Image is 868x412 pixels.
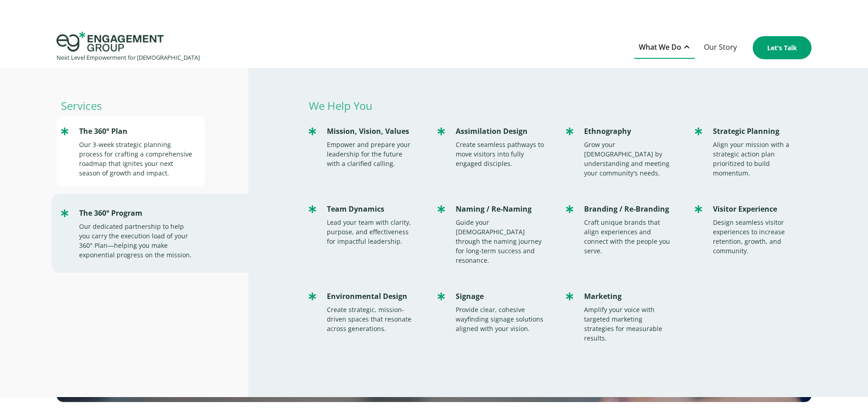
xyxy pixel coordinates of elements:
a: EthnographyGrow your [DEMOGRAPHIC_DATA] by understanding and meeting your community's needs. [561,116,683,187]
a: The 360° ProgramOur dedicated partnership to help you carry the execution load of your 360° Plan—... [57,198,248,269]
div: Guide your [DEMOGRAPHIC_DATA] through the naming journey for long-term success and resonance. [456,218,545,265]
div: Our 3-week strategic planning process for crafting a comprehensive roadmap that ignites your next... [79,140,196,178]
div: Lead your team with clarity, purpose, and effectiveness for impactful leadership. [327,218,416,246]
div: Team Dynamics [327,203,416,215]
div: Create seamless pathways to move visitors into fully engaged disciples. [456,140,545,168]
div: Marketing [584,290,674,303]
div: Strategic Planning [713,125,802,137]
div: Design seamless visitor experiences to increase retention, growth, and community. [713,218,802,256]
div: Align your mission with a strategic action plan prioritized to build momentum. [713,140,802,178]
div: Mission, Vision, Values [327,125,416,137]
div: Grow your [DEMOGRAPHIC_DATA] by understanding and meeting your community's needs. [584,140,674,178]
div: Assimilation Design [456,125,545,137]
div: The 360° Plan [79,125,196,137]
div: The 360° Program [79,207,196,219]
a: SignageProvide clear, cohesive wayfinding signage solutions aligned with your vision. [433,281,554,342]
div: Provide clear, cohesive wayfinding signage solutions aligned with your vision. [456,305,545,333]
a: Naming / Re-NamingGuide your [DEMOGRAPHIC_DATA] through the naming journey for long-term success ... [433,194,554,274]
a: Branding / Re-BrandingCraft unique brands that align experiences and connect with the people you ... [561,194,683,265]
div: What We Do [639,41,681,53]
div: Amplify your voice with targeted marketing strategies for measurable results. [584,305,674,343]
div: Next Level Empowerment for [DEMOGRAPHIC_DATA] [57,52,200,64]
div: Environmental Design [327,290,416,303]
div: Create strategic, mission-driven spaces that resonate across generations. [327,305,416,333]
div: Ethnography [584,125,674,137]
a: Let's Talk [753,36,811,59]
div: Our dedicated partnership to help you carry the execution load of your 360° Plan—helping you make... [79,222,196,260]
p: Services [57,99,248,112]
a: Visitor ExperienceDesign seamless visitor experiences to increase retention, growth, and community. [690,194,811,265]
div: Craft unique brands that align experiences and connect with the people you serve. [584,218,674,256]
span: Organization [264,37,309,47]
div: What We Do [634,37,695,59]
p: We Help You [304,99,811,112]
a: Environmental DesignCreate strategic, mission-driven spaces that resonate across generations. [304,281,425,342]
a: Team DynamicsLead your team with clarity, purpose, and effectiveness for impactful leadership. [304,194,425,255]
img: Engagement Group Logo Icon [57,32,164,52]
div: Visitor Experience [713,203,802,215]
div: Signage [456,290,545,303]
a: Assimilation DesignCreate seamless pathways to move visitors into fully engaged disciples. [433,116,554,177]
a: Our Story [699,37,741,59]
a: Mission, Vision, ValuesEmpower and prepare your leadership for the future with a clarified calling. [304,116,425,177]
div: Naming / Re-Naming [456,203,545,215]
a: home [57,32,200,64]
a: MarketingAmplify your voice with targeted marketing strategies for measurable results. [561,281,683,352]
a: The 360° PlanOur 3-week strategic planning process for crafting a comprehensive roadmap that igni... [57,116,248,187]
a: Strategic PlanningAlign your mission with a strategic action plan prioritized to build momentum. [690,116,811,187]
div: Branding / Re-Branding [584,203,674,215]
span: Phone number [264,74,316,84]
div: Empower and prepare your leadership for the future with a clarified calling. [327,140,416,168]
